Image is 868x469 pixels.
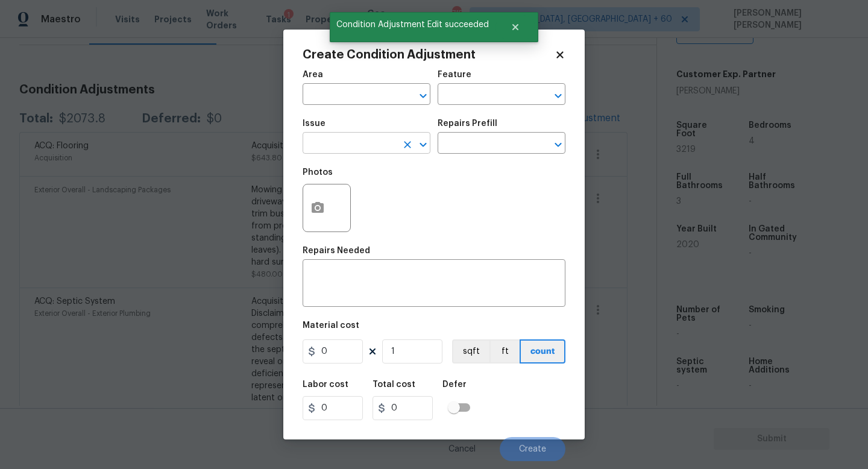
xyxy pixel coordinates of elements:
[330,12,495,37] span: Condition Adjustment Edit succeeded
[438,71,471,79] h5: Feature
[520,339,565,364] button: count
[550,87,567,104] button: Open
[438,119,497,128] h5: Repairs Prefill
[495,15,535,39] button: Close
[303,247,370,255] h5: Repairs Needed
[303,49,555,61] h2: Create Condition Adjustment
[442,380,467,389] h5: Defer
[429,437,495,461] button: Cancel
[303,380,348,389] h5: Labor cost
[500,437,565,461] button: Create
[303,119,325,128] h5: Issue
[519,445,546,454] span: Create
[415,136,432,153] button: Open
[399,136,416,153] button: Clear
[452,339,489,364] button: sqft
[448,445,476,454] span: Cancel
[550,136,567,153] button: Open
[303,321,359,330] h5: Material cost
[415,87,432,104] button: Open
[489,339,520,364] button: ft
[373,380,415,389] h5: Total cost
[303,71,323,79] h5: Area
[303,168,333,177] h5: Photos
